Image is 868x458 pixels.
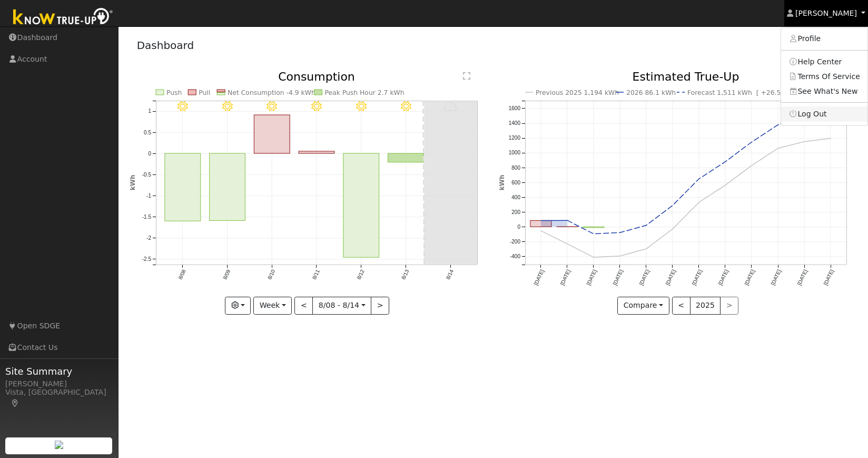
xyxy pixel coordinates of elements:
button: 2025 [690,297,721,315]
img: retrieve [55,441,63,449]
text: [DATE] [612,269,624,286]
span: [PERSON_NAME] [795,9,857,17]
i: 8/13 - MostlyClear [401,101,411,112]
text: [DATE] [586,269,598,286]
circle: onclick="" [697,177,701,181]
a: Dashboard [137,39,194,52]
text:  [463,72,470,80]
text: 200 [511,209,520,215]
div: [PERSON_NAME] [5,378,113,389]
i: 8/11 - Clear [311,101,322,112]
text: -2 [146,235,151,241]
a: Map [11,399,20,407]
rect: onclick="" [583,227,604,228]
circle: onclick="" [776,123,780,127]
button: > [371,297,389,315]
button: Week [253,297,292,315]
i: 8/10 - Clear [267,101,277,112]
text: 8/12 [356,269,365,281]
circle: onclick="" [749,163,754,168]
circle: onclick="" [644,247,648,251]
circle: onclick="" [828,137,833,141]
text: 8/09 [222,269,231,281]
text: kWh [129,175,136,191]
i: 8/09 - Clear [222,101,232,112]
circle: onclick="" [618,254,622,258]
text: Peak Push Hour 2.7 kWh [324,89,404,96]
text: 8/10 [267,269,276,281]
circle: onclick="" [591,256,596,260]
span: Site Summary [5,364,113,378]
text: -400 [510,254,520,260]
rect: onclick="" [165,153,201,221]
text: Forecast 1,511 kWh [ +26.5% ] [687,89,792,96]
a: Log Out [781,106,867,121]
rect: onclick="" [299,151,334,153]
a: Profile [781,32,867,46]
text: 1600 [509,105,521,111]
text: -2.5 [142,256,151,262]
text: 0.5 [144,130,151,135]
text: [DATE] [533,269,545,286]
circle: onclick="" [565,242,569,246]
text: [DATE] [559,269,571,286]
rect: onclick="" [254,115,290,153]
a: See What's New [781,84,867,99]
circle: onclick="" [749,140,754,144]
button: Compare [617,297,669,315]
img: Know True-Up [8,6,119,30]
text: Pull [199,89,210,96]
circle: onclick="" [539,229,543,233]
text: [DATE] [823,269,835,286]
text: -1 [146,193,151,199]
text: -1.5 [142,214,151,220]
text: 0 [517,224,520,230]
text: 8/13 [400,269,410,281]
text: Net Consumption -4.9 kWh [228,89,315,96]
text: 0 [148,151,151,157]
text: 800 [511,165,520,171]
button: 8/08 - 8/14 [312,297,371,315]
text: 1400 [509,120,521,126]
circle: onclick="" [644,223,648,228]
text: 8/14 [445,269,455,281]
text: [DATE] [796,269,808,286]
rect: onclick="" [388,153,423,162]
text: 1000 [509,150,521,156]
circle: onclick="" [776,147,780,151]
i: 8/12 - Clear [356,101,367,112]
div: Vista, [GEOGRAPHIC_DATA] [5,387,113,409]
text: 1200 [509,135,521,141]
circle: onclick="" [723,183,727,188]
text: Push [166,89,182,96]
rect: onclick="" [343,153,379,257]
button: < [672,297,691,315]
text: Estimated True-Up [633,70,739,83]
a: Help Center [781,54,867,69]
text: [DATE] [717,269,729,286]
text: 600 [511,180,520,186]
text: 400 [511,194,520,200]
text: [DATE] [638,269,650,286]
i: 8/08 - Clear [177,101,188,112]
text: [DATE] [665,269,677,286]
circle: onclick="" [723,160,727,164]
text: [DATE] [691,269,703,286]
circle: onclick="" [565,218,569,222]
circle: onclick="" [697,200,701,204]
text: 8/08 [177,269,186,281]
text: -0.5 [142,172,151,178]
text: 1 [148,109,151,114]
circle: onclick="" [591,232,596,236]
text: 2026 86.1 kWh [626,89,676,96]
text: Previous 2025 1,194 kWh [536,89,619,96]
text: 8/11 [311,269,321,281]
text: [DATE] [770,269,782,286]
rect: onclick="" [530,221,551,227]
button: < [294,297,313,315]
text: -200 [510,239,520,245]
circle: onclick="" [618,231,622,235]
text: Consumption [278,70,355,83]
text: kWh [498,175,506,191]
a: Terms Of Service [781,69,867,84]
